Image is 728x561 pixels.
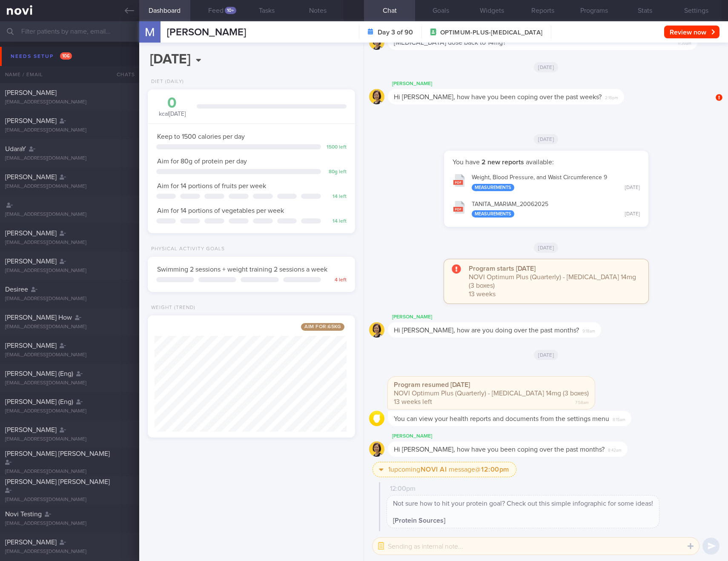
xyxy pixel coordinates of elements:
[5,511,42,518] span: Novi Testing
[5,230,57,237] span: [PERSON_NAME]
[373,462,516,477] button: 1upcomingNOVI AI message@12:00pm
[5,549,134,555] div: [EMAIL_ADDRESS][DOMAIN_NAME]
[481,466,509,473] strong: 12:00pm
[157,158,247,165] span: Aim for 80g of protein per day
[378,28,413,37] strong: Day 3 of 90
[157,133,245,140] span: Keep to 1500 calories per day
[440,29,542,37] span: OPTIMUM-PLUS-[MEDICAL_DATA]
[5,212,134,218] div: [EMAIL_ADDRESS][DOMAIN_NAME]
[5,286,28,293] span: Desiree
[5,127,134,134] div: [EMAIL_ADDRESS][DOMAIN_NAME]
[5,268,134,274] div: [EMAIL_ADDRESS][DOMAIN_NAME]
[5,497,134,503] div: [EMAIL_ADDRESS][DOMAIN_NAME]
[534,134,558,144] span: [DATE]
[5,398,73,405] span: [PERSON_NAME] (Eng)
[325,194,347,200] div: 14 left
[394,390,589,397] span: NOVI Optimum Plus (Quarterly) - [MEDICAL_DATA] 14mg (3 boxes)
[5,426,57,433] span: [PERSON_NAME]
[325,169,347,175] div: 80 g left
[5,324,134,330] div: [EMAIL_ADDRESS][DOMAIN_NAME]
[388,312,627,322] div: [PERSON_NAME]
[5,296,134,302] div: [EMAIL_ADDRESS][DOMAIN_NAME]
[394,398,432,405] span: 13 weeks left
[664,26,719,38] button: Review now
[613,415,625,423] span: 8:15am
[575,398,589,406] span: 7:58am
[582,326,595,334] span: 9:18am
[5,155,134,162] div: [EMAIL_ADDRESS][DOMAIN_NAME]
[625,185,640,191] div: [DATE]
[388,79,650,89] div: [PERSON_NAME]
[469,265,536,272] strong: Program starts [DATE]
[5,370,73,377] span: [PERSON_NAME] (Eng)
[156,96,188,111] div: 0
[387,495,659,528] div: Not sure how to hit your protein goal? Check out this simple infographic for some ideas!
[394,94,602,100] span: Hi [PERSON_NAME], how have you been coping over the past weeks?
[394,381,470,388] strong: Program resumed [DATE]
[157,266,327,273] span: Swimming 2 sessions + weight training 2 sessions a week
[480,159,526,166] strong: 2 new reports
[453,158,640,166] p: You have available:
[388,431,653,441] div: [PERSON_NAME]
[5,146,26,152] span: UdaraY
[5,240,134,246] div: [EMAIL_ADDRESS][DOMAIN_NAME]
[60,52,72,60] span: 106
[325,277,347,283] div: 4 left
[394,415,609,422] span: You can view your health reports and documents from the settings menu
[534,243,558,253] span: [DATE]
[394,327,579,334] span: Hi [PERSON_NAME], how are you doing over the past months?
[157,183,266,189] span: Aim for 14 portions of fruits per week
[156,96,188,118] div: kcal [DATE]
[5,469,134,475] div: [EMAIL_ADDRESS][DOMAIN_NAME]
[5,342,57,349] span: [PERSON_NAME]
[325,144,347,151] div: 1500 left
[167,27,246,37] span: [PERSON_NAME]
[5,380,134,386] div: [EMAIL_ADDRESS][DOMAIN_NAME]
[448,195,644,222] button: TANITA_MARIAM_20062025 Measurements [DATE]
[5,183,134,190] div: [EMAIL_ADDRESS][DOMAIN_NAME]
[5,174,57,180] span: [PERSON_NAME]
[390,484,723,493] div: 12:00pm
[393,517,445,524] strong: [ Protein Sources ]
[448,169,644,195] button: Weight, Blood Pressure, and Waist Circumference 9 Measurements [DATE]
[421,466,447,473] strong: NOVI AI
[5,521,134,527] div: [EMAIL_ADDRESS][DOMAIN_NAME]
[105,66,139,83] div: Chats
[5,436,134,443] div: [EMAIL_ADDRESS][DOMAIN_NAME]
[469,291,496,298] span: 13 weeks
[157,207,284,214] span: Aim for 14 portions of vegetables per week
[394,446,605,453] span: Hi [PERSON_NAME], how have you been coping over the past months?
[5,314,72,321] span: [PERSON_NAME] How
[148,79,184,85] div: Diet (Daily)
[608,445,622,453] span: 8:42am
[9,51,74,62] div: Needs setup
[625,211,640,218] div: [DATE]
[148,305,195,311] div: Weight (Trend)
[472,210,514,218] div: Measurements
[5,408,134,415] div: [EMAIL_ADDRESS][DOMAIN_NAME]
[469,274,636,289] span: NOVI Optimum Plus (Quarterly) - [MEDICAL_DATA] 14mg (3 boxes)
[472,184,514,191] div: Measurements
[472,201,640,218] div: TANITA_ MARIAM_ 20062025
[5,450,110,457] span: [PERSON_NAME] [PERSON_NAME]
[225,7,236,14] div: 10+
[605,93,618,101] span: 2:16pm
[5,117,57,124] span: [PERSON_NAME]
[5,539,57,546] span: [PERSON_NAME]
[5,258,57,265] span: [PERSON_NAME]
[5,352,134,358] div: [EMAIL_ADDRESS][DOMAIN_NAME]
[5,99,134,106] div: [EMAIL_ADDRESS][DOMAIN_NAME]
[325,218,347,225] div: 14 left
[472,174,640,191] div: Weight, Blood Pressure, and Waist Circumference 9
[534,62,558,72] span: [DATE]
[5,478,110,485] span: [PERSON_NAME] [PERSON_NAME]
[534,350,558,360] span: [DATE]
[301,323,344,331] span: Aim for: 65 kg
[148,246,225,252] div: Physical Activity Goals
[5,89,57,96] span: [PERSON_NAME]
